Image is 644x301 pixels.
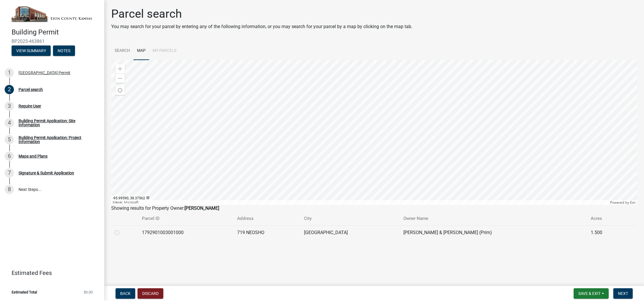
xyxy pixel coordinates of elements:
[630,200,636,205] a: Esri
[5,152,14,161] div: 6
[12,45,51,56] button: View Summary
[111,7,412,21] h1: Parcel search
[5,185,14,194] div: 8
[19,171,74,175] div: Signature & Submit Application
[5,168,14,178] div: 7
[234,225,301,240] td: 719 NEOSHO
[116,64,125,74] div: Zoom in
[138,225,234,240] td: 1792901003001000
[5,85,14,94] div: 2
[111,42,133,60] a: Search
[12,39,93,44] span: BP2025-463861
[111,200,609,205] div: Maxar, Microsoft
[400,212,587,225] th: Owner Name
[84,290,93,294] span: $0.00
[618,291,628,296] span: Next
[184,205,219,211] strong: [PERSON_NAME]
[19,154,47,158] div: Maps and Plans
[574,288,609,299] button: Save & Exit
[5,68,14,77] div: 1
[578,291,601,296] span: Save & Exit
[138,212,234,225] th: Parcel ID
[120,291,131,296] span: Back
[19,104,41,108] div: Require User
[53,45,75,56] button: Notes
[5,118,14,127] div: 4
[19,119,95,127] div: Building Permit Application: Site Information
[116,74,125,83] div: Zoom out
[5,267,95,279] a: Estimated Fees
[53,49,75,54] wm-modal-confirm: Notes
[5,135,14,144] div: 5
[133,42,149,60] a: Map
[116,86,125,95] div: Find my location
[609,200,637,205] div: Powered by
[19,136,95,144] div: Building Permit Application: Project Information
[587,225,623,240] td: 1.500
[400,225,587,240] td: [PERSON_NAME] & [PERSON_NAME] (Prim)
[12,290,37,294] span: Estimated Total
[19,71,70,75] div: [GEOGRAPHIC_DATA] Permit
[301,212,400,225] th: City
[138,288,163,299] button: Discard
[111,205,637,212] div: Showing results for Property Owner:
[587,212,623,225] th: Acres
[12,6,95,22] img: Lyon County, Kansas
[111,23,412,30] p: You may search for your parcel by entering any of the following information, or you may search fo...
[12,49,51,54] wm-modal-confirm: Summary
[613,288,633,299] button: Next
[12,28,100,37] h4: Building Permit
[19,87,43,92] div: Parcel search
[301,225,400,240] td: [GEOGRAPHIC_DATA]
[5,101,14,111] div: 3
[234,212,301,225] th: Address
[116,288,135,299] button: Back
